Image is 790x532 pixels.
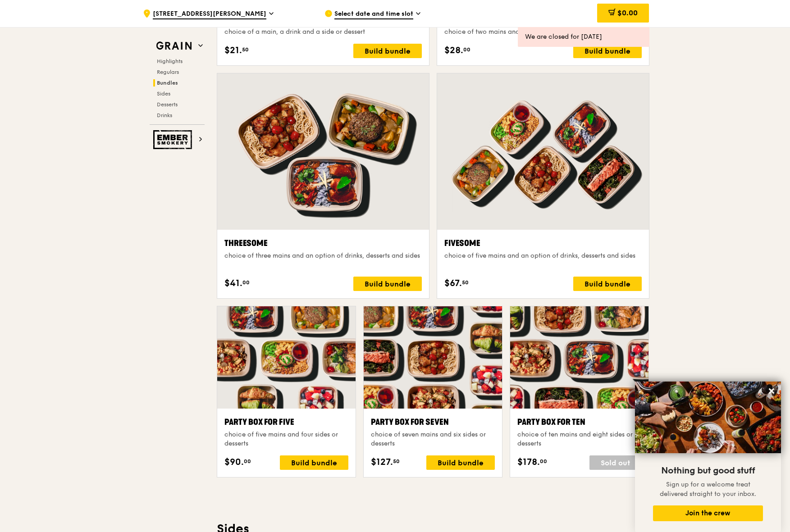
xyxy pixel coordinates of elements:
span: [STREET_ADDRESS][PERSON_NAME] [153,9,266,19]
div: choice of five mains and an option of drinks, desserts and sides [444,251,642,260]
span: Sign up for a welcome treat delivered straight to your inbox. [660,481,756,498]
div: choice of seven mains and six sides or desserts [371,430,495,448]
span: $28. [444,44,463,57]
div: Build bundle [280,455,348,470]
div: Build bundle [573,44,642,58]
button: Join the crew [653,505,763,521]
div: Sold out [589,455,641,470]
span: Sides [157,91,170,97]
div: Build bundle [353,44,422,58]
span: 00 [540,458,547,465]
div: Party Box for Seven [371,416,495,428]
span: 50 [393,458,400,465]
span: Desserts [157,101,178,108]
span: $41. [224,277,242,290]
span: $21. [224,44,242,57]
div: choice of ten mains and eight sides or desserts [517,430,641,448]
span: Regulars [157,69,179,75]
span: $127. [371,455,393,469]
span: 50 [242,46,249,53]
span: 00 [242,279,250,286]
div: Build bundle [573,277,642,291]
span: $67. [444,277,462,290]
button: Close [764,384,779,398]
span: Drinks [157,112,172,118]
div: Build bundle [353,277,422,291]
div: choice of five mains and four sides or desserts [224,430,348,448]
div: Party Box for Ten [517,416,641,428]
span: 00 [244,458,251,465]
span: $90. [224,455,244,469]
div: choice of a main, a drink and a side or dessert [224,27,422,36]
div: Party Box for Five [224,416,348,428]
span: Select date and time slot [334,9,413,19]
span: $0.00 [617,9,638,17]
span: $178. [517,455,540,469]
span: Nothing but good stuff [661,465,755,476]
img: DSC07876-Edit02-Large.jpeg [635,382,781,453]
div: We are closed for [DATE] [525,32,642,41]
div: Build bundle [426,455,495,470]
span: Highlights [157,58,183,64]
div: choice of three mains and an option of drinks, desserts and sides [224,251,422,260]
span: 00 [463,46,470,53]
img: Grain web logo [153,38,195,54]
span: Bundles [157,80,178,86]
img: Ember Smokery web logo [153,130,195,149]
div: choice of two mains and an option of drinks, desserts and sides [444,27,642,36]
div: Fivesome [444,237,642,250]
span: 50 [462,279,469,286]
div: Threesome [224,237,422,250]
